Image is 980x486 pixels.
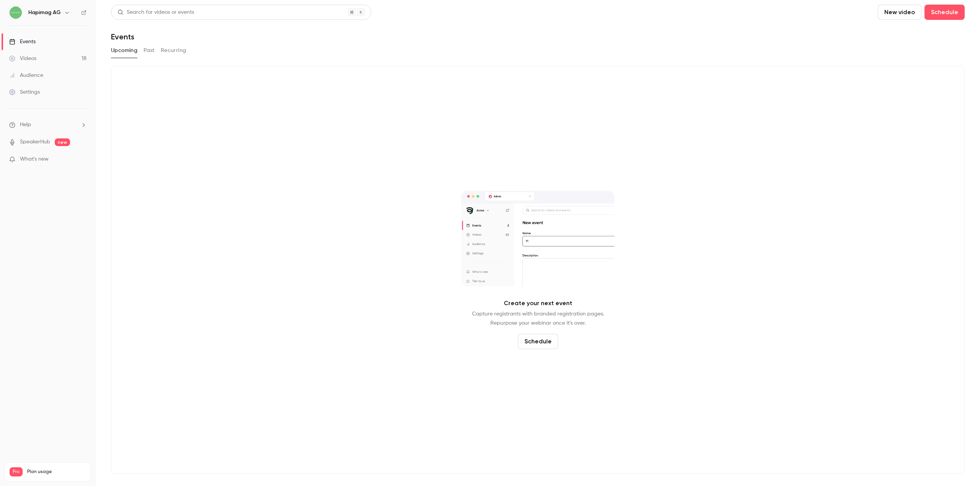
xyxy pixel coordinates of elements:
button: Schedule [924,5,965,20]
button: Recurring [161,44,186,57]
a: SpeakerHub [20,138,50,146]
span: Pro [10,467,23,476]
div: Audience [9,72,43,79]
div: Videos [9,55,36,62]
img: Hapimag AG [10,7,22,19]
button: Past [144,44,155,57]
h6: Hapimag AG [28,9,61,16]
div: Settings [9,88,40,96]
button: Upcoming [111,44,137,57]
span: new [55,138,70,146]
div: Events [9,38,36,46]
p: Capture registrants with branded registration pages. Repurpose your webinar once it's over. [472,309,604,328]
li: help-dropdown-opener [9,121,87,129]
span: What's new [20,155,49,163]
span: Plan usage [27,469,86,475]
span: Help [20,121,31,129]
p: Create your next event [504,299,572,308]
h1: Events [111,32,134,41]
button: Schedule [518,334,558,349]
div: Search for videos or events [118,8,194,16]
button: New video [878,5,921,20]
